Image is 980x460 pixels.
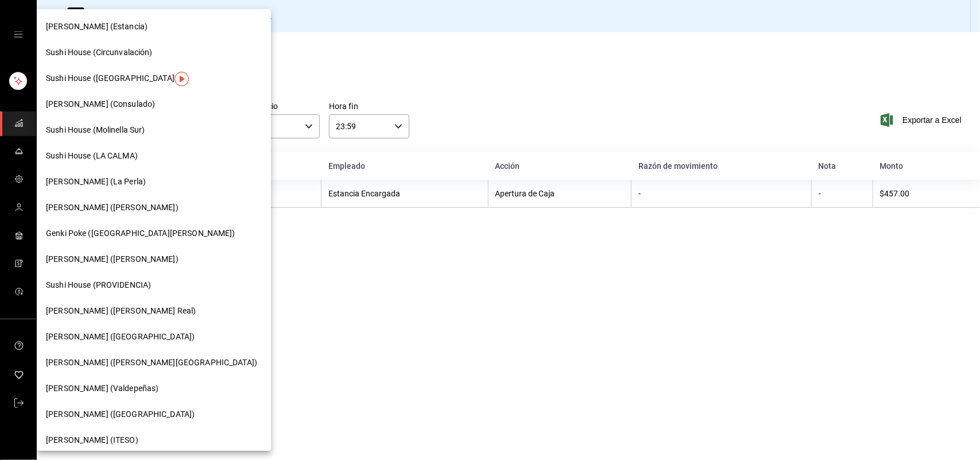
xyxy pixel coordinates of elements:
div: [PERSON_NAME] (Valdepeñas) [37,376,271,401]
div: [PERSON_NAME] (ITESO) [37,427,271,453]
span: Sushi House (PROVIDENCIA) [46,279,151,291]
span: [PERSON_NAME] (Valdepeñas) [46,382,158,395]
div: Sushi House ([GEOGRAPHIC_DATA]) [37,65,271,91]
div: [PERSON_NAME] ([PERSON_NAME][GEOGRAPHIC_DATA]) [37,350,271,376]
span: [PERSON_NAME] (La Perla) [46,176,146,188]
span: Sushi House (Molinella Sur) [46,124,145,136]
span: [PERSON_NAME] ([PERSON_NAME]) [46,202,179,214]
span: Sushi House (Circunvalación) [46,47,153,59]
div: [PERSON_NAME] (Estancia) [37,14,271,40]
span: [PERSON_NAME] ([GEOGRAPHIC_DATA]) [46,331,195,343]
div: Sushi House (LA CALMA) [37,143,271,169]
span: [PERSON_NAME] (Consulado) [46,98,155,110]
div: [PERSON_NAME] ([PERSON_NAME]) [37,246,271,272]
div: Genki Poke ([GEOGRAPHIC_DATA][PERSON_NAME]) [37,221,271,246]
span: Sushi House ([GEOGRAPHIC_DATA]) [46,72,177,84]
div: [PERSON_NAME] ([GEOGRAPHIC_DATA]) [37,401,271,427]
div: [PERSON_NAME] ([PERSON_NAME] Real) [37,298,271,324]
span: Sushi House (LA CALMA) [46,150,138,162]
div: [PERSON_NAME] (La Perla) [37,169,271,195]
div: Sushi House (Circunvalación) [37,40,271,65]
span: [PERSON_NAME] ([GEOGRAPHIC_DATA]) [46,408,195,420]
span: [PERSON_NAME] ([PERSON_NAME]) [46,253,179,265]
div: Sushi House (PROVIDENCIA) [37,272,271,298]
div: Sushi House (Molinella Sur) [37,117,271,143]
div: [PERSON_NAME] ([PERSON_NAME]) [37,195,271,221]
span: Genki Poke ([GEOGRAPHIC_DATA][PERSON_NAME]) [46,227,235,239]
span: [PERSON_NAME] ([PERSON_NAME] Real) [46,305,196,317]
span: [PERSON_NAME] ([PERSON_NAME][GEOGRAPHIC_DATA]) [46,357,257,369]
span: [PERSON_NAME] (Estancia) [46,21,148,33]
span: [PERSON_NAME] (ITESO) [46,434,138,446]
div: [PERSON_NAME] ([GEOGRAPHIC_DATA]) [37,324,271,350]
img: Tooltip marker [175,72,189,86]
div: [PERSON_NAME] (Consulado) [37,91,271,117]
